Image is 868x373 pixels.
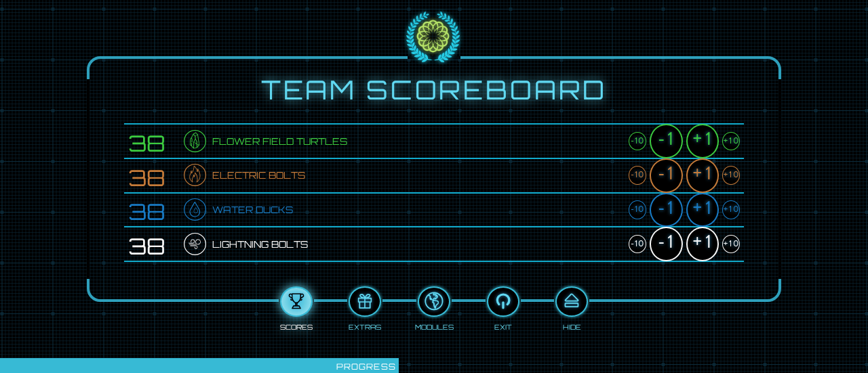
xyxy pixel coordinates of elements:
div: Exit [494,320,512,332]
span: Electric Bolts [212,168,305,183]
div: Modules [415,320,454,332]
div: -10 [629,132,646,151]
span: Lightning Bolts [212,237,308,252]
div: +1 [686,227,719,261]
div: 38 [128,166,184,185]
div: Scores [280,320,313,332]
div: +1 [686,124,719,158]
div: +10 [722,132,740,151]
div: -10 [629,235,646,254]
div: -1 [650,227,682,261]
span: Water Ducks [212,202,293,217]
div: 38 [128,200,184,220]
div: -1 [650,158,682,193]
div: +10 [722,200,740,219]
span: Flower Field Turtles [212,134,347,149]
h1: Team Scoreboard [124,75,744,104]
div: -10 [629,200,646,219]
div: 38 [128,131,184,151]
div: +10 [722,166,740,185]
div: +10 [722,235,740,254]
div: Hide [563,320,581,332]
div: +1 [686,158,719,193]
div: -1 [650,124,682,158]
div: -1 [650,193,682,227]
div: +1 [686,193,719,227]
img: logo_ppa-1c755af25916c3f9a746997ea8451e86.svg [403,9,465,66]
div: -10 [629,166,646,185]
div: 38 [128,234,184,254]
div: Extras [349,320,381,332]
